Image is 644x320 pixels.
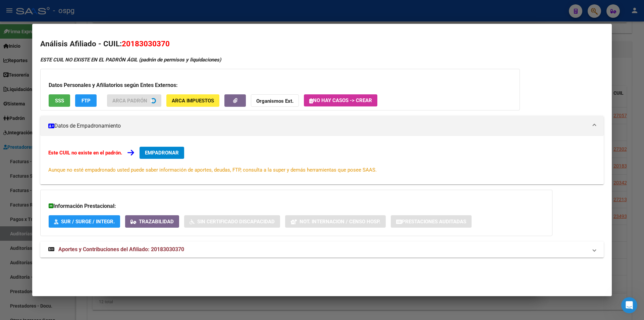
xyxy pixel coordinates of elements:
span: Not. Internacion / Censo Hosp. [300,219,380,225]
span: EMPADRONAR [145,150,179,156]
button: Organismos Ext. [251,94,299,107]
span: 20183030370 [122,39,170,48]
button: Prestaciones Auditadas [391,215,472,228]
button: ARCA Padrón [107,94,161,107]
h3: Información Prestacional: [49,202,544,210]
button: Not. Internacion / Censo Hosp. [285,215,386,228]
button: Trazabilidad [125,215,179,228]
span: SSS [55,98,64,104]
span: Prestaciones Auditadas [402,219,466,225]
span: No hay casos -> Crear [309,97,372,103]
div: Datos de Empadronamiento [40,136,604,184]
span: ARCA Impuestos [172,98,214,104]
button: No hay casos -> Crear [304,94,377,106]
button: Sin Certificado Discapacidad [184,215,280,228]
button: FTP [75,94,97,107]
button: EMPADRONAR [140,147,184,159]
h2: Análisis Afiliado - CUIL: [40,38,604,50]
strong: Organismos Ext. [256,98,293,104]
span: FTP [82,98,91,104]
span: Aunque no esté empadronado usted puede saber información de aportes, deudas, FTP, consulta a la s... [48,167,377,173]
span: Aportes y Contribuciones del Afiliado: 20183030370 [58,246,184,253]
span: Sin Certificado Discapacidad [197,219,275,225]
button: ARCA Impuestos [166,94,219,107]
span: ARCA Padrón [112,98,147,104]
button: SUR / SURGE / INTEGR. [49,215,120,228]
button: SSS [49,94,70,107]
mat-expansion-panel-header: Datos de Empadronamiento [40,116,604,136]
h3: Datos Personales y Afiliatorios según Entes Externos: [49,81,512,89]
mat-panel-title: Datos de Empadronamiento [48,122,588,130]
strong: Este CUIL no existe en el padrón. [48,150,122,156]
strong: ESTE CUIL NO EXISTE EN EL PADRÓN ÁGIL (padrón de permisos y liquidaciones) [40,57,221,63]
span: SUR / SURGE / INTEGR. [61,219,115,225]
iframe: Intercom live chat [621,297,637,313]
span: Trazabilidad [139,219,174,225]
mat-expansion-panel-header: Aportes y Contribuciones del Afiliado: 20183030370 [40,241,604,258]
